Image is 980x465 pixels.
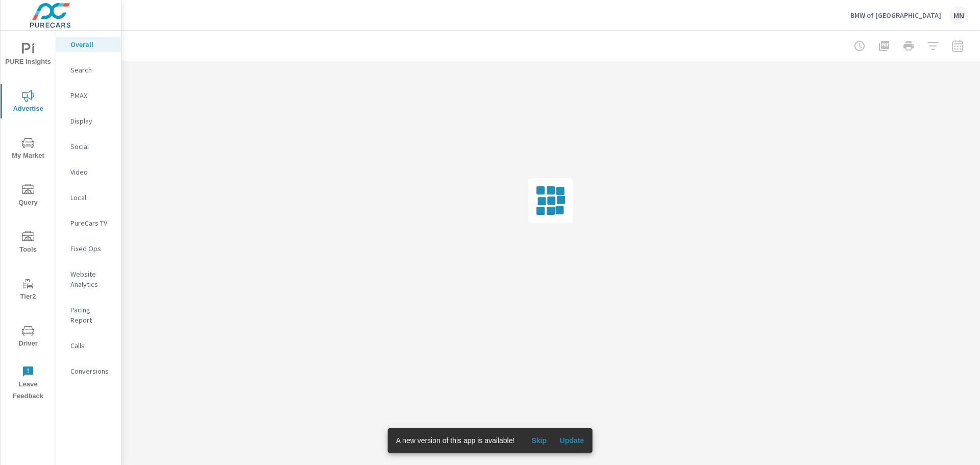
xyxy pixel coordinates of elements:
[56,215,121,231] div: PureCars TV
[70,340,113,351] p: Calls
[70,305,113,325] p: Pacing Report
[70,243,113,254] p: Fixed Ops
[56,190,121,205] div: Local
[850,11,941,20] p: BMW of [GEOGRAPHIC_DATA]
[70,116,113,126] p: Display
[56,302,121,328] div: Pacing Report
[559,436,584,445] span: Update
[56,363,121,379] div: Conversions
[56,62,121,78] div: Search
[4,231,53,256] span: Tools
[949,6,968,25] div: MN
[4,278,53,303] span: Tier2
[70,65,113,75] p: Search
[4,90,53,115] span: Advertise
[56,241,121,256] div: Fixed Ops
[4,43,53,68] span: PURE Insights
[56,113,121,129] div: Display
[4,137,53,162] span: My Market
[1,31,56,406] div: nav menu
[396,436,515,445] span: A new version of this app is available!
[4,325,53,350] span: Driver
[70,192,113,203] p: Local
[70,366,113,376] p: Conversions
[70,39,113,50] p: Overall
[527,436,551,445] span: Skip
[70,167,113,177] p: Video
[4,184,53,209] span: Query
[70,90,113,101] p: PMAX
[70,141,113,152] p: Social
[555,432,588,449] button: Update
[56,338,121,353] div: Calls
[70,269,113,289] p: Website Analytics
[56,266,121,292] div: Website Analytics
[70,218,113,228] p: PureCars TV
[4,365,53,402] span: Leave Feedback
[56,88,121,103] div: PMAX
[523,432,555,449] button: Skip
[56,139,121,154] div: Social
[56,164,121,180] div: Video
[56,37,121,52] div: Overall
